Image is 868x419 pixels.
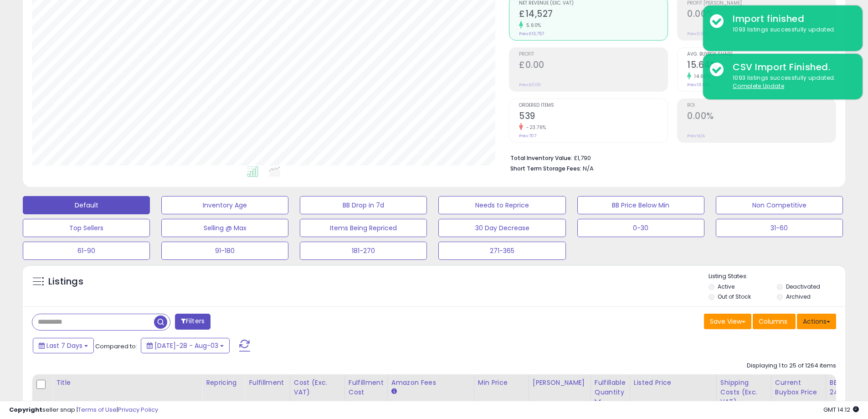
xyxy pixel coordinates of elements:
[733,82,784,90] u: Complete Update
[595,378,626,397] div: Fulfillable Quantity
[510,154,572,162] b: Total Inventory Value:
[510,152,829,163] li: £1,790
[687,82,710,88] small: Prev: 13.64%
[206,378,241,388] div: Repricing
[583,164,594,173] span: N/A
[634,378,713,388] div: Listed Price
[161,242,288,260] button: 91-180
[726,74,856,91] div: 1093 listings successfully updated.
[46,341,82,350] span: Last 7 Days
[510,165,581,172] b: Short Term Storage Fees:
[775,378,822,397] div: Current Buybox Price
[687,52,836,57] span: Avg. Buybox Share
[519,111,668,123] h2: 539
[161,196,288,214] button: Inventory Age
[523,22,541,29] small: 5.60%
[519,31,544,36] small: Prev: £13,757
[300,219,427,237] button: Items Being Repriced
[519,103,668,108] span: Ordered Items
[154,341,218,350] span: [DATE]-28 - Aug-03
[759,317,787,326] span: Columns
[9,405,42,414] strong: Copyright
[786,283,820,290] label: Deactivated
[56,378,198,388] div: Title
[726,61,856,74] div: CSV Import Finished.
[709,272,845,281] p: Listing States:
[48,275,83,288] h5: Listings
[349,378,384,397] div: Fulfillment Cost
[687,60,836,72] h2: 15.64%
[577,196,704,214] button: BB Price Below Min
[718,293,751,300] label: Out of Stock
[687,133,705,139] small: Prev: N/A
[523,124,546,131] small: -23.76%
[718,283,734,290] label: Active
[23,219,150,237] button: Top Sellers
[704,314,751,329] button: Save View
[687,9,836,21] h2: 0.00%
[478,378,525,388] div: Min Price
[9,406,158,414] div: seller snap | |
[95,342,137,351] span: Compared to:
[747,362,836,370] div: Displaying 1 to 25 of 1264 items
[33,338,94,353] button: Last 7 Days
[797,314,836,329] button: Actions
[300,196,427,214] button: BB Drop in 7d
[716,219,843,237] button: 31-60
[249,378,286,388] div: Fulfillment
[753,314,796,329] button: Columns
[830,378,863,397] div: BB Share 24h.
[519,82,541,88] small: Prev: £0.00
[519,1,668,6] span: Net Revenue (Exc. VAT)
[294,378,341,397] div: Cost (Exc. VAT)
[78,405,117,414] a: Terms of Use
[533,378,587,388] div: [PERSON_NAME]
[716,196,843,214] button: Non Competitive
[438,196,565,214] button: Needs to Reprice
[519,60,668,72] h2: £0.00
[161,219,288,237] button: Selling @ Max
[141,338,230,353] button: [DATE]-28 - Aug-03
[175,314,211,330] button: Filters
[23,196,150,214] button: Default
[687,103,836,108] span: ROI
[687,31,709,36] small: Prev: 0.00%
[519,9,668,21] h2: £14,527
[687,1,836,6] span: Profit [PERSON_NAME]
[691,73,710,80] small: 14.66%
[687,111,836,123] h2: 0.00%
[519,52,668,57] span: Profit
[726,12,856,26] div: Import finished
[438,219,565,237] button: 30 Day Decrease
[786,293,811,300] label: Archived
[720,378,767,407] div: Shipping Costs (Exc. VAT)
[519,133,536,139] small: Prev: 707
[391,388,397,396] small: Amazon Fees.
[438,242,565,260] button: 271-365
[23,242,150,260] button: 61-90
[823,405,859,414] span: 2025-08-13 14:12 GMT
[726,26,856,34] div: 1093 listings successfully updated.
[118,405,158,414] a: Privacy Policy
[577,219,704,237] button: 0-30
[391,378,470,388] div: Amazon Fees
[300,242,427,260] button: 181-270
